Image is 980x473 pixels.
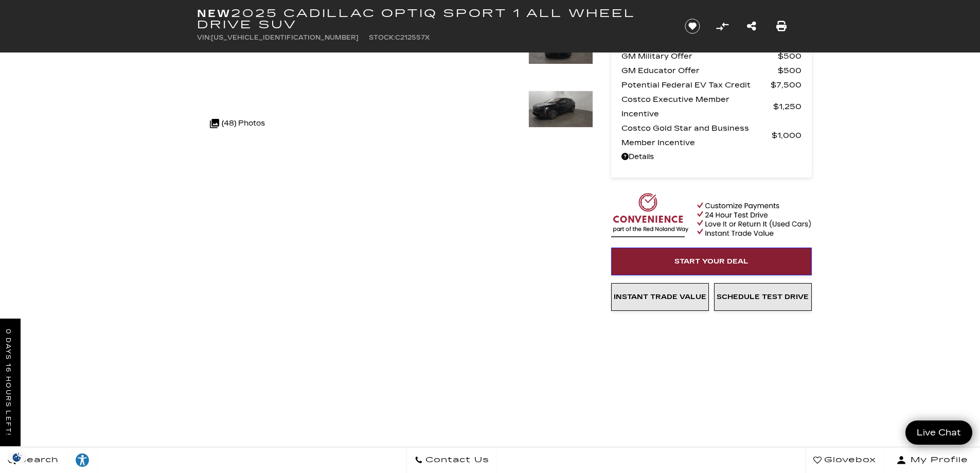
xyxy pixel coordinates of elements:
[197,34,211,41] span: VIN:
[681,18,704,34] button: Save vehicle
[776,19,787,33] a: Print this New 2025 Cadillac OPTIQ Sport 1 All Wheel Drive SUV
[715,19,730,34] button: Compare Vehicle
[211,34,359,41] span: [US_VEHICLE_IDENTIFICATION_NUMBER]
[674,257,749,266] span: Start Your Deal
[778,49,801,63] span: $500
[67,452,98,468] div: Explore your accessibility options
[771,78,801,92] span: $7,500
[5,452,29,463] section: Click to Open Cookie Consent Modal
[16,453,59,467] span: Search
[822,453,876,467] span: Glovebox
[884,447,980,473] button: Open user profile menu
[621,92,773,121] span: Costco Executive Member Incentive
[611,248,812,275] a: Start Your Deal
[369,34,395,41] span: Stock:
[621,63,778,78] span: GM Educator Offer
[621,49,778,63] span: GM Military Offer
[611,283,709,311] a: Instant Trade Value
[621,121,801,150] a: Costco Gold Star and Business Member Incentive $1,000
[621,121,772,150] span: Costco Gold Star and Business Member Incentive
[912,427,966,439] span: Live Chat
[5,452,29,463] img: Opt-Out Icon
[67,447,98,473] a: Explore your accessibility options
[621,150,801,164] a: Details
[406,447,497,473] a: Contact Us
[621,78,801,92] a: Potential Federal EV Tax Credit $7,500
[714,283,812,311] a: Schedule Test Drive
[717,293,809,301] span: Schedule Test Drive
[621,78,771,92] span: Potential Federal EV Tax Credit
[747,19,756,33] a: Share this New 2025 Cadillac OPTIQ Sport 1 All Wheel Drive SUV
[905,421,972,445] a: Live Chat
[621,49,801,63] a: GM Military Offer $500
[773,99,801,114] span: $1,250
[906,453,968,467] span: My Profile
[614,293,706,301] span: Instant Trade Value
[197,7,231,20] strong: New
[621,92,801,121] a: Costco Executive Member Incentive $1,250
[197,144,593,429] iframe: Watch videos, learn about new EV models, and find the right one for you!
[395,34,430,41] span: C212557X
[423,453,489,467] span: Contact Us
[805,447,884,473] a: Glovebox
[772,128,801,143] span: $1,000
[621,63,801,78] a: GM Educator Offer $500
[197,8,668,30] h1: 2025 Cadillac OPTIQ Sport 1 All Wheel Drive SUV
[205,111,270,136] div: (48) Photos
[528,91,593,128] img: New 2025 Black Raven Cadillac Sport 1 image 4
[778,63,801,78] span: $500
